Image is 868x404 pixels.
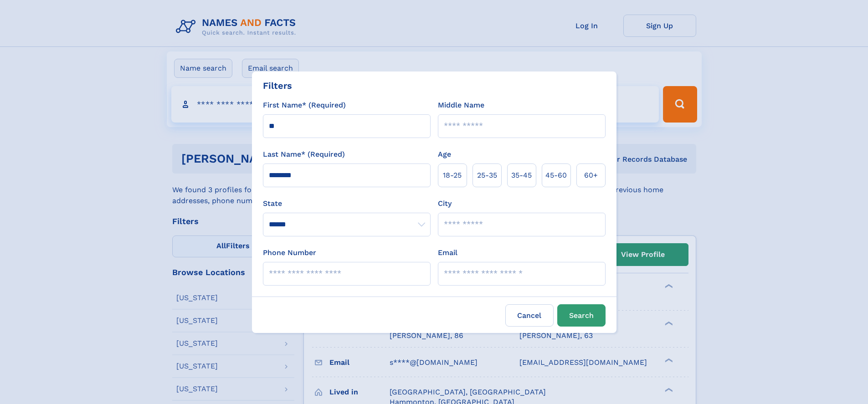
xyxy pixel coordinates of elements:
[545,170,567,181] span: 45‑60
[263,79,292,92] div: Filters
[477,170,497,181] span: 25‑35
[438,247,457,258] label: Email
[584,170,598,181] span: 60+
[438,198,452,209] label: City
[505,304,554,327] label: Cancel
[443,170,462,181] span: 18‑25
[438,100,484,111] label: Middle Name
[263,247,316,258] label: Phone Number
[263,149,345,160] label: Last Name* (Required)
[557,304,606,327] button: Search
[438,149,451,160] label: Age
[511,170,532,181] span: 35‑45
[263,198,431,209] label: State
[263,100,346,111] label: First Name* (Required)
